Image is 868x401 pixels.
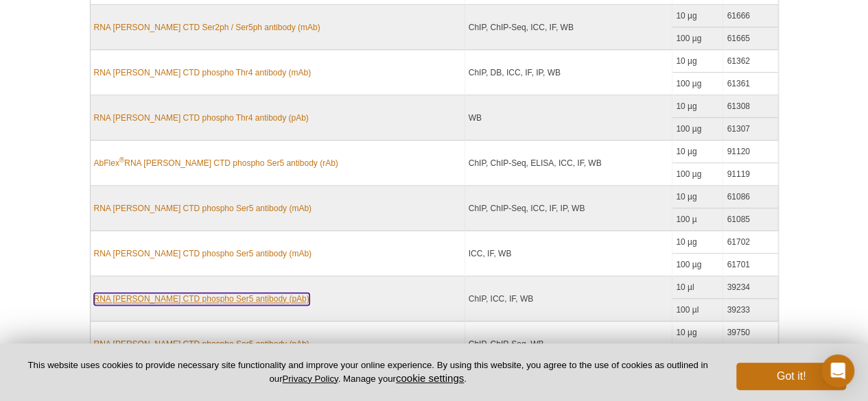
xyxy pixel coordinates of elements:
td: 61702 [723,231,777,254]
td: 91119 [723,163,777,186]
div: Open Intercom Messenger [821,354,854,387]
button: cookie settings [396,372,464,384]
td: 91120 [723,141,777,163]
td: 61307 [723,118,777,141]
td: 39750 [723,321,777,344]
a: RNA [PERSON_NAME] CTD Ser2ph / Ser5ph antibody (mAb) [94,21,320,34]
td: 10 µg [672,231,723,254]
td: ChIP, ChIP-Seq, ELISA, ICC, IF, WB [465,141,673,186]
td: ChIP, DB, ICC, IF, IP, WB [465,50,673,95]
td: 10 µg [672,141,723,163]
td: 100 µg [672,163,723,186]
td: 61085 [723,208,777,231]
td: 10 µl [672,276,723,299]
td: 39233 [723,299,777,321]
a: AbFlex®RNA [PERSON_NAME] CTD phospho Ser5 antibody (rAb) [94,157,338,169]
td: 100 µg [672,254,723,276]
td: 100 µg [672,118,723,141]
td: 100 µg [672,73,723,95]
a: RNA [PERSON_NAME] CTD phospho Ser5 antibody (mAb) [94,247,312,260]
td: 10 µg [672,321,723,344]
td: 61701 [723,254,777,276]
td: ChIP, ChIP-Seq, ICC, IF, IP, WB [465,186,673,231]
td: ChIP, ChIP-Seq, WB [465,321,673,367]
td: 61361 [723,73,777,95]
button: Got it! [736,363,846,390]
a: RNA [PERSON_NAME] CTD phospho Thr4 antibody (mAb) [94,66,312,79]
td: 100 µ [672,208,723,231]
a: Privacy Policy [282,374,338,384]
td: ChIP, ChIP-Seq, ICC, IF, WB [465,5,673,50]
sup: ® [119,156,124,164]
a: RNA [PERSON_NAME] CTD phospho Thr4 antibody (pAb) [94,112,309,124]
a: RNA [PERSON_NAME] CTD phospho Ser5 antibody (pAb) [94,338,309,350]
td: 61308 [723,95,777,118]
td: 100 µl [672,299,723,321]
td: 61086 [723,186,777,208]
td: 10 µg [672,5,723,27]
td: 39234 [723,276,777,299]
td: 10 µg [672,95,723,118]
p: This website uses cookies to provide necessary site functionality and improve your online experie... [22,359,714,385]
td: 61362 [723,50,777,73]
td: 10 µg [672,186,723,208]
td: 61666 [723,5,777,27]
td: 10 µg [672,50,723,73]
td: 61665 [723,27,777,50]
td: WB [465,95,673,141]
td: ChIP, ICC, IF, WB [465,276,673,321]
a: RNA [PERSON_NAME] CTD phospho Ser5 antibody (mAb) [94,202,312,215]
td: ICC, IF, WB [465,231,673,276]
a: RNA [PERSON_NAME] CTD phospho Ser5 antibody (pAb) [94,293,309,305]
td: 100 µg [672,27,723,50]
